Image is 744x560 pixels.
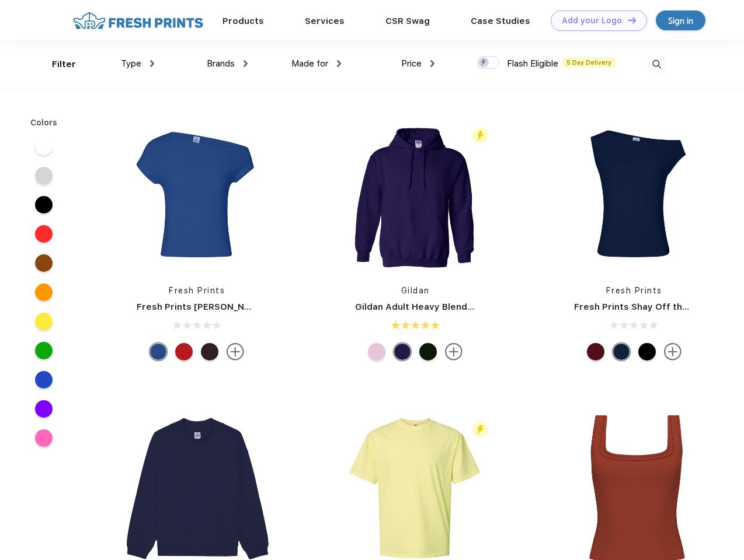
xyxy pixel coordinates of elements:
span: Type [121,58,141,69]
img: dropdown.png [150,60,154,67]
img: dropdown.png [337,60,341,67]
img: DT [628,17,636,23]
div: Light Pink [368,343,385,360]
img: dropdown.png [244,60,248,67]
a: Fresh Prints [169,286,225,295]
span: Made for [291,58,328,69]
img: flash_active_toggle.svg [472,128,488,143]
div: Burgundy [587,343,604,360]
div: Colors [22,117,67,129]
div: Purple [394,343,411,360]
div: Black [638,343,656,360]
a: CSR Swag [385,16,430,26]
img: desktop_search.svg [647,55,666,74]
a: Gildan [401,286,430,295]
img: fo%20logo%202.webp [69,10,207,31]
div: True Blue [150,343,167,360]
div: Add your Logo [562,16,622,26]
div: Forest Green [419,343,437,360]
a: Products [222,16,264,26]
div: Brown [201,343,218,360]
img: dropdown.png [430,60,434,67]
img: func=resize&h=266 [119,118,274,273]
div: Filter [52,58,76,71]
a: Services [305,16,345,26]
span: Brands [207,58,235,69]
span: Price [401,58,422,69]
div: Crimson [175,343,193,360]
div: Navy [613,343,630,360]
span: Flash Eligible [507,58,558,69]
img: more.svg [664,343,682,360]
a: Sign in [656,10,705,30]
span: 5 Day Delivery [563,57,615,68]
a: Fresh Prints [606,286,662,295]
img: more.svg [227,343,244,360]
a: Fresh Prints [PERSON_NAME] Off the Shoulder Top [137,302,364,312]
img: func=resize&h=266 [557,118,712,273]
img: more.svg [445,343,463,360]
img: flash_active_toggle.svg [472,422,488,437]
div: Sign in [668,14,693,27]
a: Gildan Adult Heavy Blend 8 Oz. 50/50 Hooded Sweatshirt [355,302,610,312]
img: func=resize&h=266 [338,118,493,273]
